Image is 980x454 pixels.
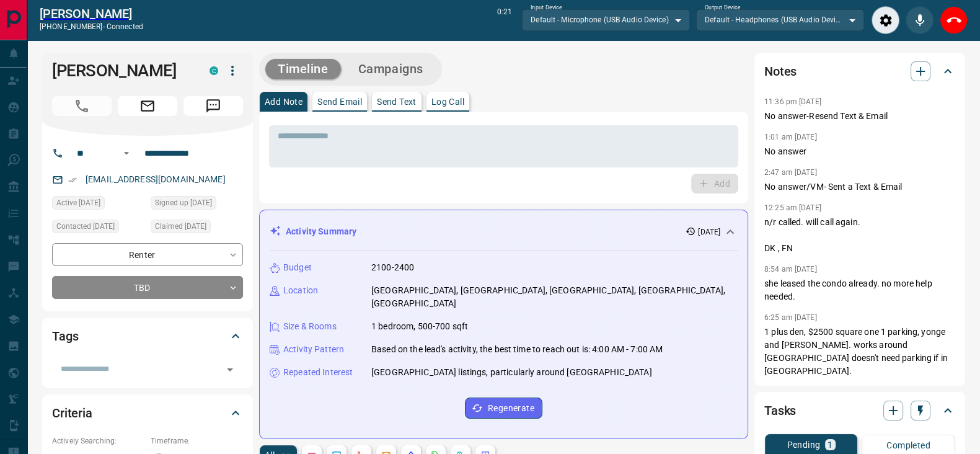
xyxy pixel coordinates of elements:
[155,197,212,209] span: Signed up [DATE]
[764,203,821,212] p: 12:25 am [DATE]
[886,441,930,450] p: Completed
[52,96,112,116] span: Call
[286,225,356,238] p: Activity Summary
[283,343,344,356] p: Activity Pattern
[764,265,817,274] p: 8:54 am [DATE]
[107,22,143,31] span: connected
[371,343,663,356] p: Based on the lead's activity, the best time to reach out is: 4:00 AM - 7:00 AM
[52,398,243,428] div: Criteria
[497,6,512,34] p: 0:21
[86,174,226,184] a: [EMAIL_ADDRESS][DOMAIN_NAME]
[40,21,143,32] p: [PHONE_NUMBER] -
[764,401,796,421] h2: Tasks
[764,277,955,303] p: she leased the condo already. no more help needed.
[764,396,955,425] div: Tasks
[56,220,115,233] span: Contacted [DATE]
[118,96,177,116] span: Email
[270,220,738,243] div: Activity Summary[DATE]
[764,145,955,158] p: No answer
[371,320,468,333] p: 1 bedroom, 500-700 sqft
[283,261,312,274] p: Budget
[265,59,341,79] button: Timeline
[52,326,78,346] h2: Tags
[151,220,243,237] div: Wed Aug 24 2022
[431,97,464,106] p: Log Call
[764,56,955,86] div: Notes
[317,97,362,106] p: Send Email
[764,97,821,106] p: 11:36 pm [DATE]
[764,168,817,177] p: 2:47 am [DATE]
[522,9,690,30] div: Default - Microphone (USB Audio Device)
[283,320,337,333] p: Size & Rooms
[52,243,243,266] div: Renter
[52,403,92,423] h2: Criteria
[705,4,740,12] label: Output Device
[52,276,243,299] div: TBD
[119,146,134,161] button: Open
[698,226,720,238] p: [DATE]
[151,196,243,213] div: Fri Aug 05 2022
[155,220,206,233] span: Claimed [DATE]
[283,366,353,379] p: Repeated Interest
[40,6,143,21] a: [PERSON_NAME]
[872,6,899,34] div: Audio Settings
[52,321,243,351] div: Tags
[764,110,955,123] p: No answer-Resend Text & Email
[56,197,100,209] span: Active [DATE]
[764,313,817,322] p: 6:25 am [DATE]
[52,435,144,447] p: Actively Searching:
[265,97,302,106] p: Add Note
[764,180,955,194] p: No answer/VM- Sent a Text & Email
[940,6,968,34] div: End Call
[828,440,832,449] p: 1
[465,398,542,419] button: Regenerate
[221,361,239,378] button: Open
[764,133,817,141] p: 1:01 am [DATE]
[52,61,191,81] h1: [PERSON_NAME]
[531,4,562,12] label: Input Device
[68,176,77,184] svg: Email Verified
[151,435,243,447] p: Timeframe:
[787,440,820,449] p: Pending
[371,366,652,379] p: [GEOGRAPHIC_DATA] listings, particularly around [GEOGRAPHIC_DATA]
[210,66,218,75] div: condos.ca
[283,284,318,297] p: Location
[346,59,436,79] button: Campaigns
[52,220,144,237] div: Thu Sep 04 2025
[764,326,955,378] p: 1 plus den, $2500 square one 1 parking, yonge and [PERSON_NAME]. works around [GEOGRAPHIC_DATA] d...
[52,196,144,213] div: Sun Jul 27 2025
[764,216,955,255] p: n/r called. will call again. DK , FN
[371,261,414,274] p: 2100-2400
[696,9,864,30] div: Default - Headphones (USB Audio Device)
[371,284,738,310] p: [GEOGRAPHIC_DATA], [GEOGRAPHIC_DATA], [GEOGRAPHIC_DATA], [GEOGRAPHIC_DATA], [GEOGRAPHIC_DATA]
[377,97,417,106] p: Send Text
[906,6,934,34] div: Mute
[764,61,797,81] h2: Notes
[183,96,243,116] span: Message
